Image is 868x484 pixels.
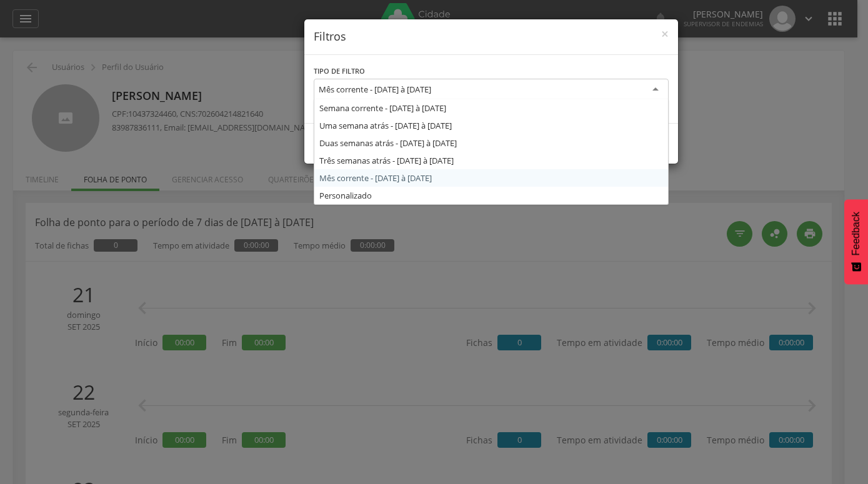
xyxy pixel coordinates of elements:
div: Mês corrente - [DATE] à [DATE] [319,84,431,95]
div: Três semanas atrás - [DATE] à [DATE] [314,152,668,169]
div: Duas semanas atrás - [DATE] à [DATE] [314,134,668,152]
div: Uma semana atrás - [DATE] à [DATE] [314,117,668,134]
div: Mês corrente - [DATE] à [DATE] [314,169,668,187]
span: × [661,25,669,42]
div: Personalizado [314,187,668,204]
div: Semana corrente - [DATE] à [DATE] [314,99,668,117]
button: Close [661,27,669,41]
h4: Filtros [314,29,669,45]
label: Tipo de filtro [314,66,365,76]
button: Feedback - Mostrar pesquisa [844,199,868,284]
span: Feedback [851,212,862,255]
